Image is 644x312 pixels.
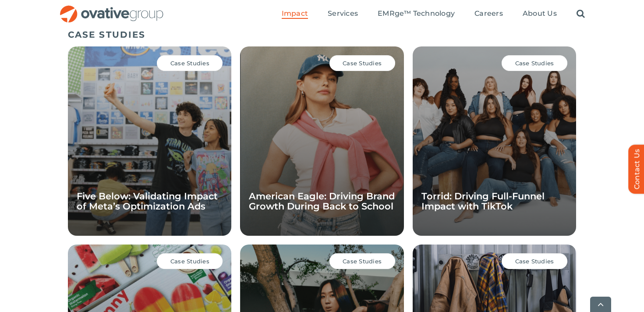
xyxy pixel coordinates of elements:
a: Five Below: Validating Impact of Meta’s Optimization Ads [77,191,218,212]
span: Services [328,9,358,18]
a: OG_Full_horizontal_RGB [59,4,164,13]
span: Impact [282,9,308,18]
a: EMRge™ Technology [378,9,455,19]
a: Services [328,9,358,19]
span: About Us [523,9,557,18]
a: Torrid: Driving Full-Funnel Impact with TikTok [421,191,545,212]
a: American Eagle: Driving Brand Growth During Back to School [249,191,395,212]
span: Careers [474,9,503,18]
h5: CASE STUDIES [68,29,576,40]
a: Search [577,9,585,19]
a: Impact [282,9,308,19]
a: About Us [523,9,557,19]
a: Careers [474,9,503,19]
span: EMRge™ Technology [378,9,455,18]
